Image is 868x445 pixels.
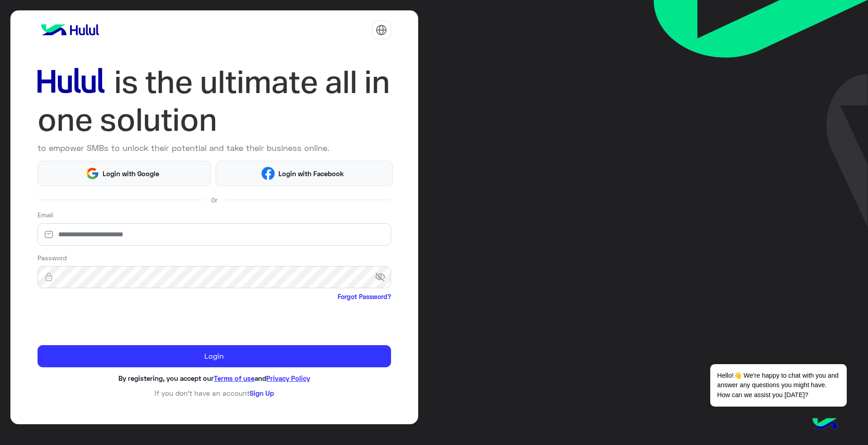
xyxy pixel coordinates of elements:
[38,63,391,139] img: hululLoginTitle_EN.svg
[38,345,391,368] button: Login
[710,364,846,407] span: Hello!👋 We're happy to chat with you and answer any questions you might have. How can we assist y...
[261,167,275,180] img: Facebook
[38,21,103,39] img: logo
[118,374,214,382] span: By registering, you accept our
[85,167,99,180] img: Google
[275,169,347,179] span: Login with Facebook
[38,389,391,397] h6: If you don’t have an account
[376,24,387,36] img: tab
[255,374,266,382] span: and
[38,230,60,239] img: email
[211,195,217,205] span: Or
[214,374,255,382] a: Terms of use
[38,303,175,338] iframe: reCAPTCHA
[99,169,163,179] span: Login with Google
[266,374,310,382] a: Privacy Policy
[216,161,392,186] button: Login with Facebook
[38,210,53,220] label: Email
[38,272,60,281] img: lock
[38,161,211,186] button: Login with Google
[809,409,841,440] img: hulul-logo.png
[375,269,391,286] span: visibility_off
[38,142,391,154] p: to empower SMBs to unlock their potential and take their business online.
[338,292,391,301] a: Forgot Password?
[38,253,67,262] label: Password
[250,389,274,397] a: Sign Up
